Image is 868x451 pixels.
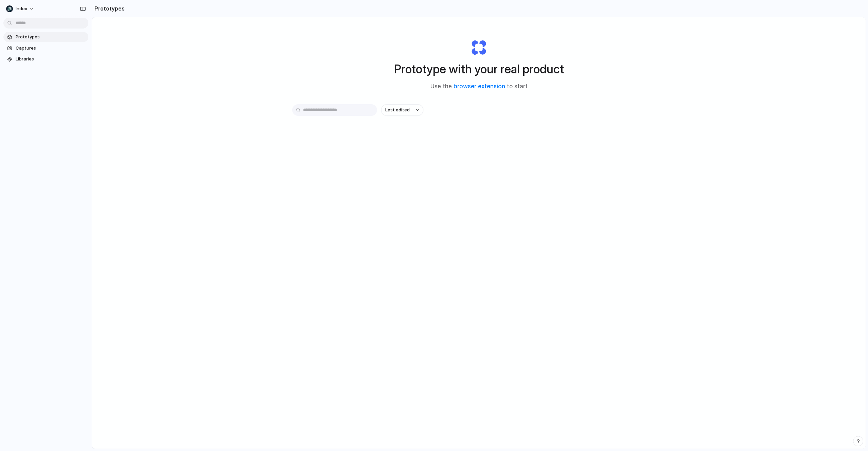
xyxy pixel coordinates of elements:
span: Captures [16,45,86,52]
a: Libraries [3,54,88,64]
h1: Prototype with your real product [394,60,564,78]
a: Prototypes [3,32,88,42]
span: Prototypes [16,34,86,40]
a: Captures [3,43,88,53]
button: Last edited [381,104,423,116]
span: Libraries [16,56,86,62]
span: Index [16,5,27,12]
span: Last edited [385,107,410,113]
button: Index [3,3,38,14]
h2: Prototypes [92,4,125,13]
a: browser extension [454,83,505,90]
span: Use the to start [430,82,528,91]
